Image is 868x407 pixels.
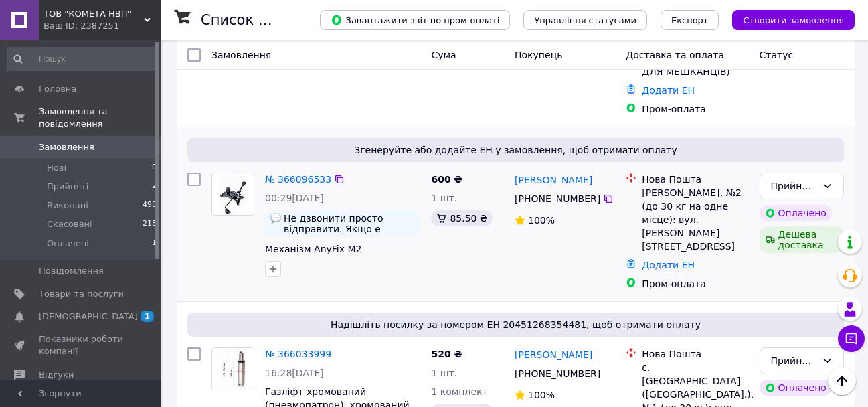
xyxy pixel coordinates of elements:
[523,10,647,30] button: Управління статусами
[39,369,74,381] span: Відгуки
[828,367,856,395] button: Наверх
[515,173,592,187] a: [PERSON_NAME]
[47,162,66,174] span: Нові
[212,348,254,390] img: Фото товару
[642,186,748,253] div: [PERSON_NAME], №2 (до 30 кг на одне місце): вул. [PERSON_NAME][STREET_ADDRESS]
[270,213,281,224] img: :speech_balloon:
[39,288,124,300] span: Товари та послуги
[320,10,510,30] button: Завантажити звіт по пром-оплаті
[671,15,709,25] span: Експорт
[152,238,157,250] span: 1
[515,50,562,60] span: Покупець
[39,265,104,277] span: Повідомлення
[743,15,844,25] span: Створити замовлення
[39,333,124,357] span: Показники роботи компанії
[534,15,636,25] span: Управління статусами
[141,311,154,322] span: 1
[331,14,499,26] span: Завантажити звіт по пром-оплаті
[47,181,88,193] span: Прийняті
[642,260,695,270] a: Додати ЕН
[201,12,337,28] h1: Список замовлень
[431,50,456,60] span: Cума
[265,174,331,185] a: № 366096533
[431,386,487,397] span: 1 комплект
[39,83,76,95] span: Головна
[265,193,324,203] span: 00:29[DATE]
[211,173,254,216] a: Фото товару
[211,347,254,390] a: Фото товару
[626,50,724,60] span: Доставка та оплата
[642,277,748,291] div: Пром-оплата
[431,210,492,226] div: 85.50 ₴
[642,173,748,186] div: Нова Пошта
[431,193,457,203] span: 1 шт.
[39,311,138,323] span: [DEMOGRAPHIC_DATA]
[152,181,157,193] span: 2
[431,349,462,359] span: 520 ₴
[431,368,457,378] span: 1 шт.
[838,325,865,352] button: Чат з покупцем
[219,173,248,215] img: Фото товару
[760,380,832,396] div: Оплачено
[143,199,157,212] span: 498
[7,47,158,71] input: Пошук
[771,179,816,193] div: Прийнято
[44,20,161,32] div: Ваш ID: 2387251
[661,10,719,30] button: Експорт
[265,368,324,378] span: 16:28[DATE]
[265,349,331,359] a: № 366033999
[642,102,748,116] div: Пром-оплата
[512,364,603,383] div: [PHONE_NUMBER]
[515,348,592,361] a: [PERSON_NAME]
[152,162,157,174] span: 0
[760,50,794,60] span: Статус
[760,205,832,221] div: Оплачено
[771,353,816,368] div: Прийнято
[211,50,271,60] span: Замовлення
[642,85,695,96] a: Додати ЕН
[39,106,161,130] span: Замовлення та повідомлення
[44,8,144,20] span: ТОВ "КОМЕТА НВП"
[193,143,839,157] span: Згенеруйте або додайте ЕН у замовлення, щоб отримати оплату
[47,218,92,230] span: Скасовані
[284,213,415,234] span: Не дзвонити просто відправити. Якщо е питання писати у вайбер.
[431,174,462,185] span: 600 ₴
[642,347,748,361] div: Нова Пошта
[47,238,89,250] span: Оплачені
[512,189,603,208] div: [PHONE_NUMBER]
[143,218,157,230] span: 218
[47,199,88,212] span: Виконані
[732,10,855,30] button: Створити замовлення
[719,14,855,25] a: Створити замовлення
[760,226,844,253] div: Дешева доставка
[528,215,555,226] span: 100%
[39,141,94,153] span: Замовлення
[265,244,361,254] a: Механізм AnyFix М2
[528,390,555,400] span: 100%
[193,318,839,331] span: Надішліть посилку за номером ЕН 20451268354481, щоб отримати оплату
